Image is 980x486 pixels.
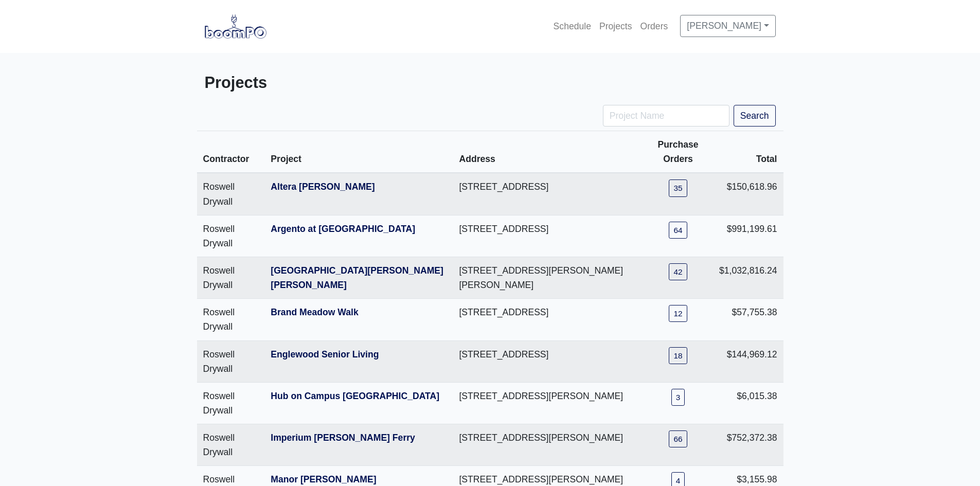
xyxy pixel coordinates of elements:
td: [STREET_ADDRESS] [453,340,643,382]
a: [PERSON_NAME] [680,15,775,37]
td: Roswell Drywall [197,424,265,466]
td: $57,755.38 [713,299,783,340]
th: Total [713,131,783,173]
td: Roswell Drywall [197,382,265,424]
td: $144,969.12 [713,340,783,382]
input: Project Name [603,105,729,127]
td: $991,199.61 [713,215,783,257]
td: $1,032,816.24 [713,257,783,299]
a: 18 [669,347,687,364]
td: $752,372.38 [713,424,783,466]
a: [GEOGRAPHIC_DATA][PERSON_NAME][PERSON_NAME] [271,265,443,290]
a: 66 [669,430,687,447]
a: 35 [669,179,687,196]
td: Roswell Drywall [197,173,265,215]
a: 64 [669,222,687,239]
a: 3 [671,389,685,406]
td: [STREET_ADDRESS][PERSON_NAME][PERSON_NAME] [453,257,643,299]
td: Roswell Drywall [197,257,265,299]
td: [STREET_ADDRESS] [453,173,643,215]
th: Project [264,131,453,173]
th: Purchase Orders [643,131,713,173]
a: Imperium [PERSON_NAME] Ferry [271,433,415,443]
a: Schedule [549,15,595,38]
a: Manor [PERSON_NAME] [271,474,376,484]
th: Contractor [197,131,265,173]
a: Orders [636,15,672,38]
a: Hub on Campus [GEOGRAPHIC_DATA] [271,391,439,401]
td: [STREET_ADDRESS][PERSON_NAME] [453,424,643,466]
td: Roswell Drywall [197,340,265,382]
a: Projects [595,15,636,38]
td: Roswell Drywall [197,215,265,257]
a: Argento at [GEOGRAPHIC_DATA] [271,224,415,234]
td: [STREET_ADDRESS] [453,299,643,340]
td: Roswell Drywall [197,299,265,340]
a: Altera [PERSON_NAME] [271,182,375,192]
td: $150,618.96 [713,173,783,215]
button: Search [734,105,776,127]
th: Address [453,131,643,173]
a: Brand Meadow Walk [271,307,358,317]
a: Englewood Senior Living [271,349,379,359]
img: boomPO [205,14,266,38]
a: 12 [669,305,687,322]
td: [STREET_ADDRESS] [453,215,643,257]
a: 42 [669,263,687,280]
h3: Projects [205,74,483,93]
td: [STREET_ADDRESS][PERSON_NAME] [453,382,643,424]
td: $6,015.38 [713,382,783,424]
